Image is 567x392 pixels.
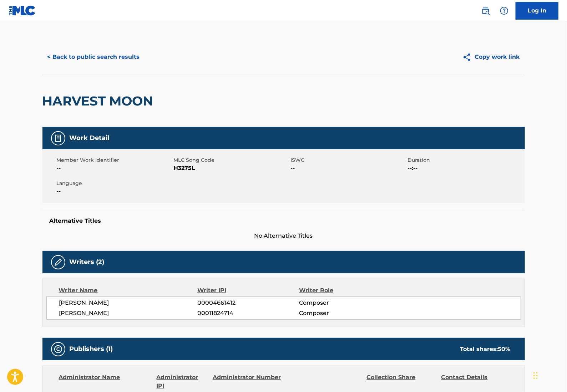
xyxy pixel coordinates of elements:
[59,299,198,307] span: [PERSON_NAME]
[197,299,299,307] span: 00004661412
[54,258,62,267] img: Writers
[291,156,406,164] span: ISWC
[479,4,493,18] a: Public Search
[500,6,508,15] img: help
[42,232,525,240] span: No Alternative Titles
[197,286,299,295] div: Writer IPI
[516,2,558,20] a: Log In
[457,48,525,66] button: Copy work link
[299,309,391,318] span: Composer
[408,156,523,164] span: Duration
[497,4,511,18] div: Help
[42,93,157,109] h2: HARVEST MOON
[9,5,36,16] img: MLC Logo
[197,309,299,318] span: 00011824714
[42,48,145,66] button: < Back to public search results
[50,217,518,225] h5: Alternative Titles
[441,373,511,390] div: Contact Details
[57,156,172,164] span: Member Work Identifier
[299,286,391,295] div: Writer Role
[59,309,198,318] span: [PERSON_NAME]
[59,373,151,390] div: Administrator Name
[174,156,289,164] span: MLC Song Code
[460,345,511,354] div: Total shares:
[70,258,105,266] h5: Writers (2)
[59,286,198,295] div: Writer Name
[157,373,207,390] div: Administrator IPI
[57,187,172,196] span: --
[291,164,406,172] span: --
[462,53,475,62] img: Copy work link
[408,164,523,172] span: --:--
[533,365,538,386] div: Drag
[531,358,567,392] iframe: Chat Widget
[498,346,511,352] span: 50 %
[70,134,110,142] h5: Work Detail
[299,299,391,307] span: Composer
[57,164,172,172] span: --
[213,373,282,390] div: Administrator Number
[54,345,62,354] img: Publishers
[57,180,172,187] span: Language
[174,164,289,172] span: H3275L
[54,134,62,143] img: Work Detail
[70,345,113,353] h5: Publishers (1)
[366,373,436,390] div: Collection Share
[481,6,490,15] img: search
